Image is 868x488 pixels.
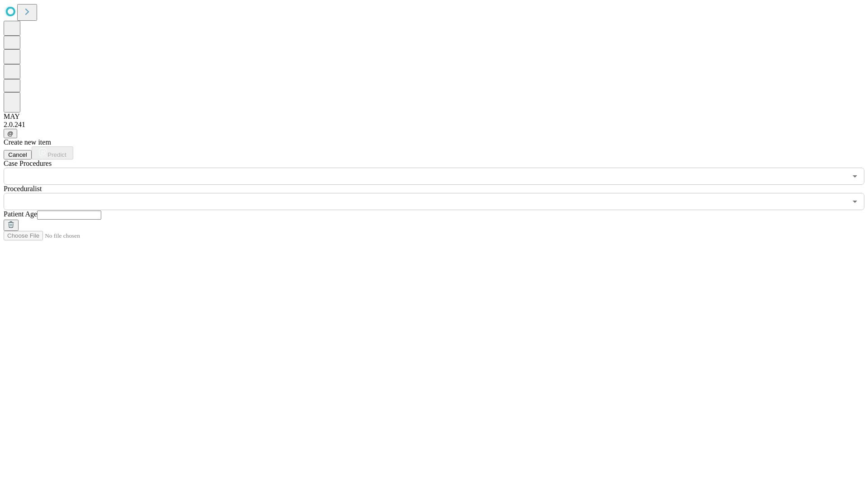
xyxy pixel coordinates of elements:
[47,151,66,158] span: Predict
[849,195,861,208] button: Open
[4,129,17,138] button: @
[4,160,52,167] span: Scheduled Procedure
[7,130,14,137] span: @
[8,151,27,158] span: Cancel
[4,185,42,192] span: Proceduralist
[849,170,861,183] button: Open
[4,121,864,129] div: 2.0.241
[4,138,51,146] span: Create new item
[4,113,864,121] div: MAY
[4,150,32,160] button: Cancel
[32,146,73,160] button: Predict
[4,210,37,218] span: Patient Age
